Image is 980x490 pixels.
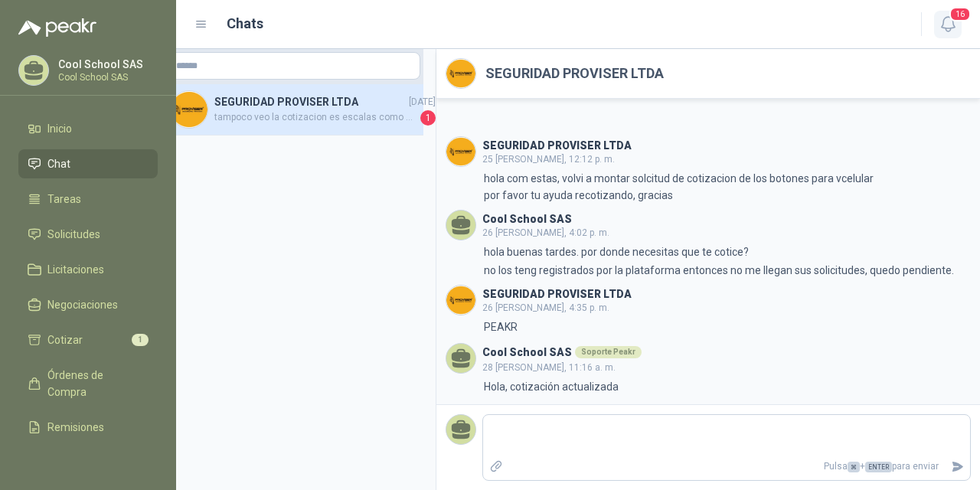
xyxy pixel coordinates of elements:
p: Pulsa + para enviar [509,453,946,480]
p: hola com estas, volvi a montar solcitud de cotizacion de los botones para vcelular por favor tu a... [484,170,874,204]
span: Solicitudes [47,226,100,243]
span: Inicio [47,120,72,137]
span: Negociaciones [47,296,118,313]
img: Company Logo [171,91,207,128]
button: Enviar [945,453,970,480]
img: Company Logo [446,286,475,315]
span: [DATE] [409,95,436,109]
img: Company Logo [446,59,475,88]
p: hola buenas tardes. por donde necesitas que te cotice? [484,243,749,260]
p: Cool School SAS [58,59,154,70]
button: 16 [934,11,962,38]
img: Company Logo [446,137,475,166]
span: 26 [PERSON_NAME], 4:02 p. m. [482,227,609,238]
a: Órdenes de Compra [18,361,158,407]
a: Licitaciones [18,255,158,284]
h3: Cool School SAS [482,348,572,357]
h2: SEGURIDAD PROVISER LTDA [485,63,664,84]
a: Chat [18,149,158,178]
h3: SEGURIDAD PROVISER LTDA [482,142,632,150]
span: ENTER [865,462,892,472]
a: Inicio [18,114,158,143]
a: Company LogoSEGURIDAD PROVISER LTDA[DATE]tampoco veo la cotizacion es escalas como se solcito1 [164,84,423,136]
span: 28 [PERSON_NAME], 11:16 a. m. [482,362,616,373]
span: tampoco veo la cotizacion es escalas como se solcito [214,110,417,126]
p: no los teng registrados por la plataforma entonces no me llegan sus solicitudes, quedo pendiente. [484,262,954,279]
h4: SEGURIDAD PROVISER LTDA [214,93,406,110]
p: Hola, cotización actualizada [484,378,619,395]
a: Solicitudes [18,220,158,249]
a: Cotizar1 [18,325,158,354]
h3: Cool School SAS [482,215,572,224]
h1: Chats [227,13,263,34]
label: Adjuntar archivos [483,453,509,480]
span: 1 [420,110,436,126]
span: 26 [PERSON_NAME], 4:35 p. m. [482,302,609,313]
div: Soporte Peakr [575,346,642,358]
h3: SEGURIDAD PROVISER LTDA [482,290,632,299]
a: Tareas [18,185,158,214]
span: Licitaciones [47,261,104,278]
span: Chat [47,155,70,172]
a: Negociaciones [18,290,158,319]
span: 1 [132,334,149,346]
a: Remisiones [18,413,158,442]
span: Cotizar [47,332,83,348]
span: Remisiones [47,419,104,436]
img: Logo peakr [18,18,96,37]
p: PEAKR [484,318,518,335]
a: Configuración [18,448,158,477]
p: Cool School SAS [58,73,154,82]
span: 16 [949,7,971,21]
span: 25 [PERSON_NAME], 12:12 p. m. [482,154,615,165]
span: Órdenes de Compra [47,367,143,400]
span: ⌘ [848,462,860,472]
span: Tareas [47,191,81,207]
